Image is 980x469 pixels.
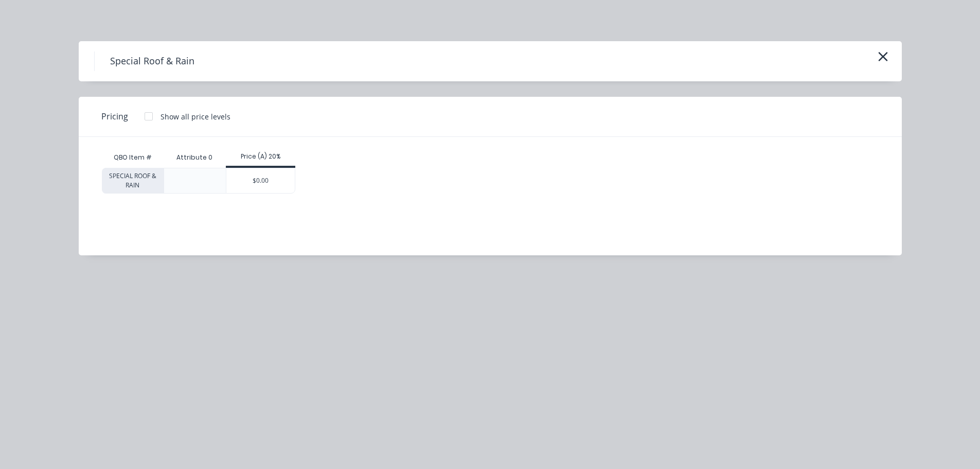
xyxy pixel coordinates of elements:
[226,152,295,161] div: Price (A) 20%
[161,111,230,122] div: Show all price levels
[102,147,164,168] div: QBO Item #
[101,110,128,123] span: Pricing
[94,51,210,71] h4: Special Roof & Rain
[168,145,221,170] div: Attribute 0
[226,168,295,193] div: $0.00
[102,168,164,194] div: SPECIAL ROOF & RAIN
